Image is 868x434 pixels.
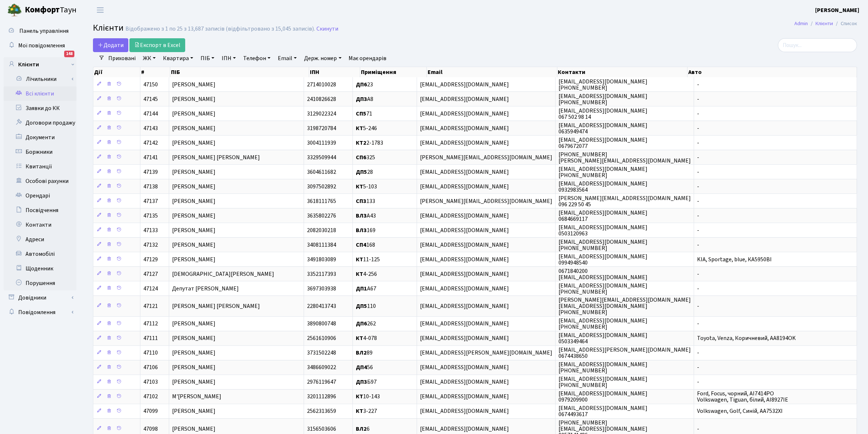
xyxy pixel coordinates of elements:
[697,335,796,343] span: Toyota, Venza, Коричневий, AA8194OK
[105,52,139,64] a: Приховані
[140,67,170,77] th: #
[558,150,691,165] span: [PHONE_NUMBER] [PERSON_NAME][EMAIL_ADDRESS][DOMAIN_NAME]
[356,335,363,343] b: КТ
[697,320,699,328] span: -
[4,57,77,72] a: Клієнти
[172,241,215,249] span: [PERSON_NAME]
[172,364,215,372] span: [PERSON_NAME]
[307,168,336,176] span: 3604611682
[794,20,808,27] a: Admin
[4,188,77,203] a: Орендарі
[558,238,647,252] span: [EMAIL_ADDRESS][DOMAIN_NAME] [PHONE_NUMBER]
[172,335,215,343] span: [PERSON_NAME]
[427,67,557,77] th: Email
[778,38,857,52] input: Пошук...
[558,223,647,238] span: [EMAIL_ADDRESS][DOMAIN_NAME] 0503120963
[356,270,377,278] span: 4-256
[307,407,336,415] span: 2562313659
[420,81,509,89] span: [EMAIL_ADDRESS][DOMAIN_NAME]
[143,226,158,234] span: 47133
[356,407,377,415] span: 3-227
[356,364,367,372] b: ДП4
[170,67,309,77] th: ПІБ
[143,393,158,401] span: 47102
[4,232,77,247] a: Адреси
[420,425,509,433] span: [EMAIL_ADDRESS][DOMAIN_NAME]
[356,285,376,293] span: А67
[307,285,336,293] span: 3697303938
[307,241,336,249] span: 3408111384
[697,139,699,147] span: -
[420,393,509,401] span: [EMAIL_ADDRESS][DOMAIN_NAME]
[4,174,77,188] a: Особові рахунки
[356,255,363,263] b: КТ
[356,124,363,132] b: КТ
[697,95,699,103] span: -
[172,153,260,161] span: [PERSON_NAME] [PERSON_NAME]
[93,21,124,34] span: Клієнти
[697,390,788,404] span: Ford, Focus, чорний, АІ7414РО Volkswagen, Tiguan, білий, AI8927IE
[143,302,158,310] span: 47121
[143,255,158,263] span: 47129
[356,95,367,103] b: ДП3
[356,241,375,249] span: 168
[4,145,77,159] a: Боржники
[301,52,344,64] a: Держ. номер
[356,241,366,249] b: СП4
[697,226,699,234] span: -
[697,364,699,372] span: -
[356,81,373,89] span: 23
[4,276,77,290] a: Порушення
[697,241,699,249] span: -
[19,27,69,35] span: Панель управління
[356,364,373,372] span: 56
[172,212,215,220] span: [PERSON_NAME]
[4,24,77,38] a: Панель управління
[697,378,699,386] span: -
[7,3,22,17] img: logo.png
[4,305,77,320] a: Повідомлення
[420,168,509,176] span: [EMAIL_ADDRESS][DOMAIN_NAME]
[143,183,158,191] span: 47138
[697,168,699,176] span: -
[143,81,158,89] span: 47150
[356,349,367,357] b: ВЛ2
[360,67,427,77] th: Приміщення
[557,67,688,77] th: Контакти
[143,364,158,372] span: 47106
[143,349,158,357] span: 47110
[558,296,691,316] span: [PERSON_NAME][EMAIL_ADDRESS][DOMAIN_NAME] [EMAIL_ADDRESS][DOMAIN_NAME] [PHONE_NUMBER]
[356,407,363,415] b: КТ
[688,67,857,77] th: Авто
[25,4,60,16] b: Комфорт
[697,153,699,161] span: -
[307,378,336,386] span: 2976119647
[356,425,370,433] span: 6
[697,81,699,89] span: -
[172,139,215,147] span: [PERSON_NAME]
[143,378,158,386] span: 47103
[160,52,196,64] a: Квартира
[356,425,367,433] b: ВЛ2
[307,349,336,357] span: 3731502248
[356,212,376,220] span: А43
[356,197,375,205] span: 133
[143,124,158,132] span: 47143
[64,51,74,57] div: 148
[558,107,647,121] span: [EMAIL_ADDRESS][DOMAIN_NAME] 067 502 98 14
[125,26,315,32] div: Відображено з 1 по 25 з 13,687 записів (відфільтровано з 15,045 записів).
[307,124,336,132] span: 3198720784
[356,320,376,328] span: 262
[346,52,390,64] a: Має орендарів
[558,194,691,208] span: [PERSON_NAME][EMAIL_ADDRESS][DOMAIN_NAME] 096 229 50 45
[143,335,158,343] span: 47111
[172,124,215,132] span: [PERSON_NAME]
[815,6,859,14] b: [PERSON_NAME]
[143,197,158,205] span: 47137
[356,153,375,161] span: 325
[558,121,647,136] span: [EMAIL_ADDRESS][DOMAIN_NAME] 0635949474
[172,270,274,278] span: [DEMOGRAPHIC_DATA][PERSON_NAME]
[198,52,217,64] a: ПІБ
[307,393,336,401] span: 3201112896
[558,253,647,267] span: [EMAIL_ADDRESS][DOMAIN_NAME] 0994948540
